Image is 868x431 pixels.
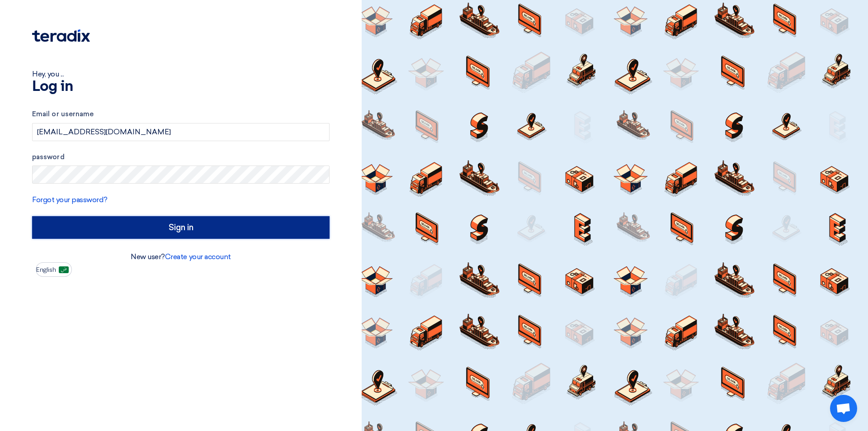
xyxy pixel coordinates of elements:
[32,216,330,239] input: Sign in
[830,395,857,422] div: Open chat
[32,153,65,161] font: password
[32,195,108,204] a: Forgot your password?
[59,266,69,273] img: ar-AR.png
[36,266,56,274] font: English
[32,123,330,141] input: Enter your business email or username
[32,110,94,118] font: Email or username
[32,29,90,42] img: Teradix logo
[36,262,72,277] button: English
[32,70,64,78] font: Hey, you ...
[32,80,73,94] font: Log in
[165,252,231,261] a: Create your account
[131,252,165,261] font: New user?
